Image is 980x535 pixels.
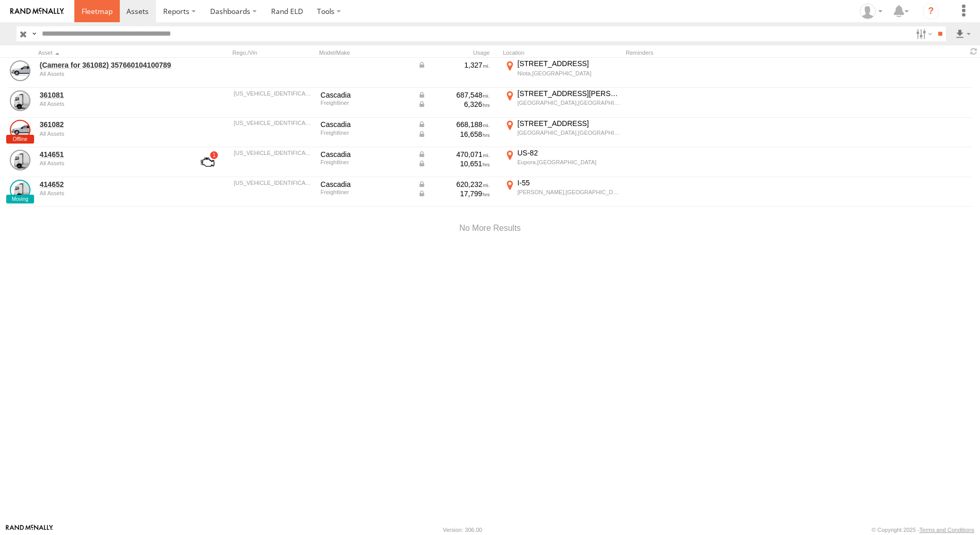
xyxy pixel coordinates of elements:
[418,100,490,109] div: Data from Vehicle CANbus
[418,90,490,100] div: Data from Vehicle CANbus
[517,188,620,196] div: [PERSON_NAME],[GEOGRAPHIC_DATA]
[968,46,980,56] span: Refresh
[10,60,30,81] a: View Asset Details
[503,49,622,56] div: Location
[321,180,410,189] div: Cascadia
[10,150,30,170] a: View Asset Details
[517,148,620,158] div: US-82
[30,26,38,41] label: Search Query
[923,3,939,20] i: ?
[40,71,181,77] div: undefined
[40,101,181,107] div: undefined
[38,49,183,56] div: Click to Sort
[418,180,490,189] div: Data from Vehicle CANbus
[40,131,181,137] div: undefined
[872,527,974,533] div: © Copyright 2025 -
[321,130,410,136] div: Freightliner
[920,527,974,533] a: Terms and Conditions
[40,90,181,100] a: 361081
[234,90,313,97] div: 3AKBGLDRXLDLZ0432
[517,99,620,106] div: [GEOGRAPHIC_DATA],[GEOGRAPHIC_DATA]
[503,59,622,87] label: Click to View Current Location
[10,90,30,111] a: View Asset Details
[234,120,313,126] div: 3AKBGLDR1LDLZ0433
[503,89,622,117] label: Click to View Current Location
[517,89,620,98] div: [STREET_ADDRESS][PERSON_NAME]
[503,119,622,147] label: Click to View Current Location
[517,129,620,136] div: [GEOGRAPHIC_DATA],[GEOGRAPHIC_DATA]
[503,148,622,176] label: Click to View Current Location
[321,100,410,106] div: Freightliner
[517,178,620,187] div: I-55
[321,189,410,195] div: Freightliner
[188,150,227,175] a: View Asset with Fault/s
[10,8,64,15] img: rand-logo.svg
[517,70,620,77] div: Niota,[GEOGRAPHIC_DATA]
[416,49,499,56] div: Usage
[912,26,934,41] label: Search Filter Options
[40,150,181,159] a: 414651
[40,120,181,129] a: 361082
[418,189,490,198] div: Data from Vehicle CANbus
[232,49,315,56] div: Rego./Vin
[418,150,490,159] div: Data from Vehicle CANbus
[517,159,620,166] div: Eupora,[GEOGRAPHIC_DATA]
[418,130,490,139] div: Data from Vehicle CANbus
[40,190,181,196] div: undefined
[321,120,410,129] div: Cascadia
[234,180,313,186] div: 3AKBHHDR4NSNH4608
[503,178,622,206] label: Click to View Current Location
[40,180,181,189] a: 414652
[418,60,490,70] div: Data from Vehicle CANbus
[319,49,412,56] div: Model/Make
[443,527,482,533] div: Version: 306.00
[321,159,410,165] div: Freightliner
[321,150,410,159] div: Cascadia
[321,90,410,100] div: Cascadia
[954,26,972,41] label: Export results as...
[10,120,30,140] a: View Asset Details
[517,119,620,128] div: [STREET_ADDRESS]
[626,49,791,56] div: Reminders
[418,159,490,168] div: Data from Vehicle CANbus
[856,4,886,19] div: Gene Roberts
[234,150,313,156] div: 3AKBHHDR2NSNH4607
[10,180,30,200] a: View Asset Details
[517,59,620,68] div: [STREET_ADDRESS]
[6,525,53,535] a: Visit our Website
[40,60,181,70] a: (Camera for 361082) 357660104100789
[40,160,181,166] div: undefined
[418,120,490,129] div: Data from Vehicle CANbus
